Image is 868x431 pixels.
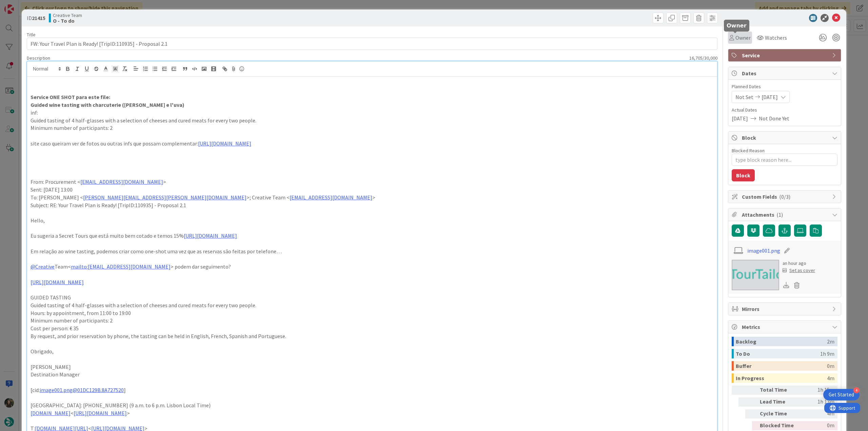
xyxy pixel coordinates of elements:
p: Subject: RE: Your Travel Plan is Ready! [TripID:110935] - Proposal 2.1 [31,201,714,209]
p: Hours: by appointment, from 11:00 to 19:00 [31,309,714,317]
a: [PERSON_NAME][EMAIL_ADDRESS][PERSON_NAME][DOMAIN_NAME] [83,194,246,201]
strong: Guided wine tasting with charcuterie ([PERSON_NAME] e l'uva) [31,101,184,108]
h5: Owner [727,22,747,29]
div: 4m [800,409,834,418]
span: Planned Dates [732,83,837,90]
div: 0m [827,361,834,371]
p: By request, and prior reservation by phone, the tasting can be held in English, French, Spanish a... [31,332,714,340]
span: ( 0/3 ) [779,193,790,200]
div: 0m [800,421,834,430]
div: Cycle Time [760,409,797,418]
p: < > [31,409,714,417]
a: [DOMAIN_NAME] [31,410,71,416]
div: Blocked Time [760,421,797,430]
span: Owner [735,34,751,42]
div: In Progress [736,373,827,383]
span: Creative Team [53,13,82,18]
p: To: [PERSON_NAME] < >; Creative Team < > [31,194,714,201]
p: Eu sugeria a Secret Tours que está muito bem cotado e temos 15% [31,232,714,240]
div: Buffer [736,361,827,371]
b: 21415 [32,15,45,21]
p: From: Procurement < > [31,178,714,186]
input: type card name here... [27,38,717,50]
p: Obrigado, [31,348,714,355]
div: 4 [853,387,860,393]
div: 1h 9m [820,349,834,358]
div: Download [783,281,790,290]
div: To Do [736,349,820,358]
span: Description [27,55,50,61]
p: inf: [31,109,714,117]
p: Hello, [31,217,714,224]
p: Cost per person: € 35 [31,325,714,332]
a: [URL][DOMAIN_NAME] [198,140,251,147]
label: Title [27,32,36,38]
span: Actual Dates [732,106,837,114]
div: 16,705 / 30,000 [52,55,717,61]
span: ID [27,14,45,22]
div: Set as cover [783,267,815,274]
b: O - To do [53,18,82,23]
div: Lead Time [760,397,797,407]
span: Service [742,51,829,59]
span: [DATE] [762,93,778,101]
span: [DATE] [732,114,748,122]
p: Team< > podem dar seguimento? [31,263,714,271]
button: Block [732,169,755,181]
p: Guided tasting of 4 half-glasses with a selection of cheeses and cured meats for every two people. [31,117,714,124]
a: mailto:[EMAIL_ADDRESS][DOMAIN_NAME] [71,263,171,270]
span: Block [742,134,829,142]
span: Not Set [735,93,753,101]
p: [GEOGRAPHIC_DATA]: [PHONE_NUMBER] (9 a.m. to 6 p.m. Lisbon Local Time) [31,401,714,409]
a: image001.png [747,247,780,255]
a: [URL][DOMAIN_NAME] [184,232,237,239]
a: [URL][DOMAIN_NAME] [74,410,127,416]
div: Open Get Started checklist, remaining modules: 4 [823,389,860,400]
a: [EMAIL_ADDRESS][DOMAIN_NAME] [290,194,372,201]
span: Not Done Yet [759,114,789,122]
p: site caso queiram ver de fotos ou outras infs que possam complementar: [31,140,714,148]
p: Em relação ao wine tasting, podemos criar como one-shot uma vez que as reservas são feitas por te... [31,248,714,255]
a: @Creative [31,263,55,270]
a: [EMAIL_ADDRESS][DOMAIN_NAME] [80,178,163,185]
strong: Service ONE SHOT para este file: [31,94,110,100]
div: Get Started [829,391,854,398]
p: Guided tasting of 4 half-glasses with a selection of cheeses and cured meats for every two people. [31,301,714,309]
div: 1h 15m [800,386,834,395]
p: [PERSON_NAME] [31,363,714,371]
span: Watchers [765,34,787,42]
span: Mirrors [742,305,829,313]
p: GUIDED TASTING [31,294,714,301]
span: Attachments [742,211,829,219]
span: Support [14,1,31,9]
label: Blocked Reason [732,148,765,154]
p: Minimum number of participants: 2 [31,124,714,132]
p: Sent: [DATE] 13:00 [31,186,714,194]
span: Dates [742,69,829,77]
div: 1h 13m [800,397,834,407]
span: Metrics [742,323,829,331]
div: 4m [827,373,834,383]
span: Custom Fields [742,193,829,201]
p: Minimum number of participants: 2 [31,317,714,325]
p: [cid: ] [31,386,714,394]
div: 2m [827,337,834,346]
p: Destination Manager [31,371,714,378]
a: [URL][DOMAIN_NAME] [31,279,84,286]
a: image001.png@01DC129B.8A727520 [40,387,124,393]
div: Backlog [736,337,827,346]
div: an hour ago [783,260,815,267]
span: ( 1 ) [776,211,783,218]
div: Total Time [760,386,797,395]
